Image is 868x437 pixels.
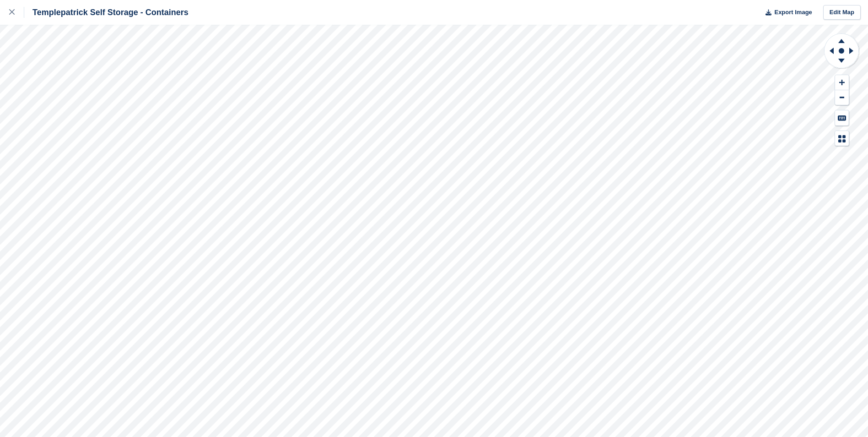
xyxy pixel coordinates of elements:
[760,5,812,20] button: Export Image
[835,90,849,105] button: Zoom Out
[774,8,812,17] span: Export Image
[835,75,849,90] button: Zoom In
[823,5,861,20] a: Edit Map
[835,110,849,126] button: Keyboard Shortcuts
[835,131,849,146] button: Map Legend
[24,7,189,18] div: Templepatrick Self Storage - Containers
